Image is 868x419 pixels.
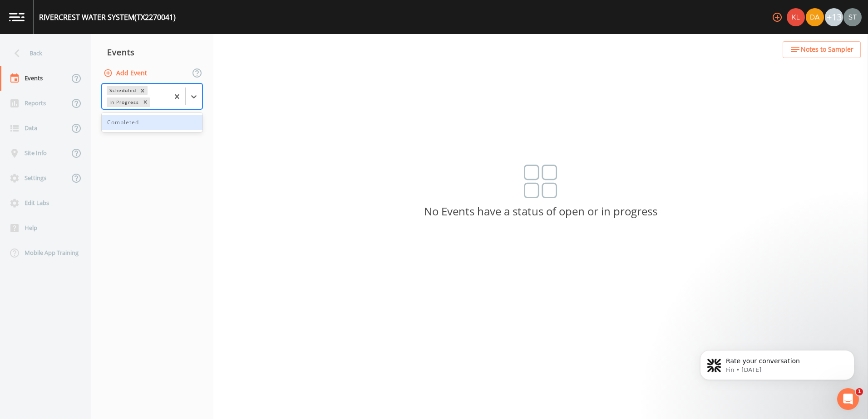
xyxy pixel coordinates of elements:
img: logo [9,13,25,21]
button: Add Event [102,65,151,82]
div: +13 [825,8,843,26]
iframe: Intercom notifications message [686,331,868,395]
span: Notes to Sampler [801,44,853,55]
button: Notes to Sampler [783,41,861,58]
img: a84961a0472e9debc750dd08a004988d [806,8,824,26]
div: Remove Scheduled [138,86,148,95]
div: Scheduled [107,86,138,95]
div: Completed [102,115,202,130]
img: 9c4450d90d3b8045b2e5fa62e4f92659 [787,8,805,26]
iframe: Intercom live chat [837,388,859,410]
img: 8315ae1e0460c39f28dd315f8b59d613 [843,8,862,26]
div: Remove In Progress [140,97,150,107]
div: Events [91,41,213,63]
p: No Events have a status of open or in progress [213,207,868,215]
div: Kler Teran [786,8,805,26]
div: RIVERCREST WATER SYSTEM (TX2270041) [39,12,176,23]
img: svg%3e [524,165,557,198]
div: In Progress [107,97,140,107]
div: David Weber [805,8,824,26]
span: 1 [856,388,863,395]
